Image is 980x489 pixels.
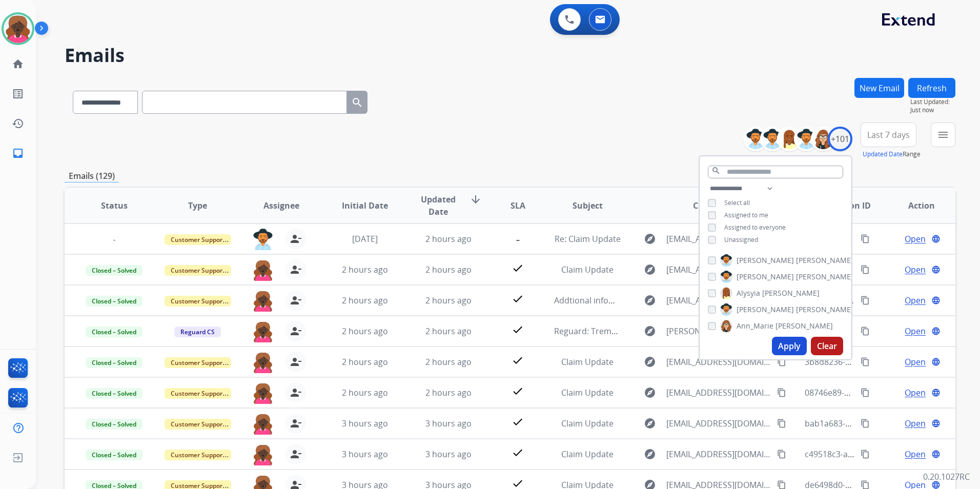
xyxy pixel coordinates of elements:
span: Closed – Solved [86,357,142,368]
mat-icon: language [931,419,941,428]
span: Range [863,150,921,158]
span: Assignee [263,199,299,212]
span: Open [905,325,926,337]
span: 3 hours ago [425,449,472,460]
mat-icon: person_remove [290,233,302,245]
div: +101 [828,127,852,151]
mat-icon: content_copy [777,419,786,428]
span: 2 hours ago [425,233,472,244]
span: Open [905,356,926,368]
mat-icon: person_remove [290,263,302,276]
span: 3 hours ago [342,418,388,429]
span: bab1a683-2dde-44d5-a8bd-3927154df3bf [805,418,963,429]
span: Customer Support [165,450,231,460]
span: Claim Update [561,356,614,368]
button: New Email [854,78,904,98]
span: 2 hours ago [342,325,388,337]
span: - [107,234,121,245]
span: [EMAIL_ADDRESS][DOMAIN_NAME] [666,386,771,399]
span: Alysyia [737,288,760,298]
span: [EMAIL_ADDRESS][DOMAIN_NAME] [666,448,771,460]
mat-icon: language [931,450,941,459]
mat-icon: menu [937,129,949,141]
img: agent-avatar [253,259,273,281]
span: Addtional infomation needed [554,295,667,306]
span: [PERSON_NAME][EMAIL_ADDRESS][PERSON_NAME][DOMAIN_NAME] [666,325,771,337]
span: Open [905,448,926,460]
p: 0.20.1027RC [923,471,970,483]
span: Reguard CS [174,327,221,337]
span: Customer Support [165,419,231,430]
mat-icon: person_remove [290,417,302,430]
span: Claim Update [561,264,614,275]
span: 2 hours ago [425,325,472,337]
mat-icon: language [931,388,941,397]
span: Closed – Solved [86,419,142,430]
span: [PERSON_NAME] [796,304,853,315]
span: 08746e89-52fa-4405-9366-39e80f66a850 [805,387,958,398]
span: [EMAIL_ADDRESS][DOMAIN_NAME] [666,233,771,245]
mat-icon: explore [644,448,656,460]
mat-icon: language [931,327,941,336]
mat-icon: person_remove [290,294,302,307]
button: Apply [772,337,807,355]
img: agent-avatar [253,444,273,465]
h2: Emails [65,45,955,66]
span: 2 hours ago [425,356,472,368]
mat-icon: explore [644,294,656,307]
button: Updated Date [863,150,903,158]
mat-icon: content_copy [861,327,870,336]
img: agent-avatar [253,413,273,435]
span: Updated Date [415,193,461,218]
mat-icon: content_copy [777,450,786,459]
mat-icon: explore [644,263,656,276]
mat-icon: history [12,117,24,130]
img: agent-avatar [253,382,273,404]
span: Customer [693,199,733,212]
img: agent-avatar [253,352,273,373]
mat-icon: search [711,166,721,175]
mat-icon: person_remove [290,448,302,460]
span: 2 hours ago [342,356,388,368]
span: Open [905,386,926,399]
span: Closed – Solved [86,265,142,276]
span: Customer Support [165,234,231,245]
span: [EMAIL_ADDRESS][DOMAIN_NAME] [666,263,771,276]
span: 2 hours ago [425,387,472,398]
mat-icon: arrow_downward [469,193,482,206]
mat-icon: explore [644,386,656,399]
mat-icon: content_copy [861,234,870,243]
span: Claim Update [561,418,614,429]
mat-icon: check [512,354,524,366]
span: Customer Support [165,296,231,307]
span: [PERSON_NAME] [737,272,794,282]
mat-icon: language [931,265,941,274]
span: Closed – Solved [86,296,142,307]
img: agent-avatar [253,229,273,250]
mat-icon: check [512,323,524,336]
mat-icon: content_copy [861,419,870,428]
span: 3b8d8236-2600-4023-8fe6-5c11b2944819 [805,356,962,368]
span: Open [905,294,926,307]
mat-icon: check [512,385,524,397]
img: agent-avatar [253,290,273,312]
span: Just now [910,106,955,114]
span: Open [905,417,926,430]
mat-icon: language [931,296,941,305]
mat-icon: explore [644,356,656,368]
th: Action [872,188,955,223]
mat-icon: person_remove [290,325,302,337]
span: c49518c3-ae20-4c03-88d6-caf7dd8d400f [805,449,958,460]
mat-icon: check [512,293,524,305]
span: Unassigned [724,235,758,244]
mat-icon: inbox [12,147,24,159]
span: Assigned to me [724,211,768,219]
mat-icon: search [351,96,363,109]
mat-icon: content_copy [861,265,870,274]
span: Reguard: Tremendous Fulfillment [554,325,683,337]
span: 3 hours ago [425,418,472,429]
button: Clear [811,337,843,355]
span: [PERSON_NAME] [737,255,794,266]
button: Refresh [908,78,955,98]
mat-icon: content_copy [777,357,786,366]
